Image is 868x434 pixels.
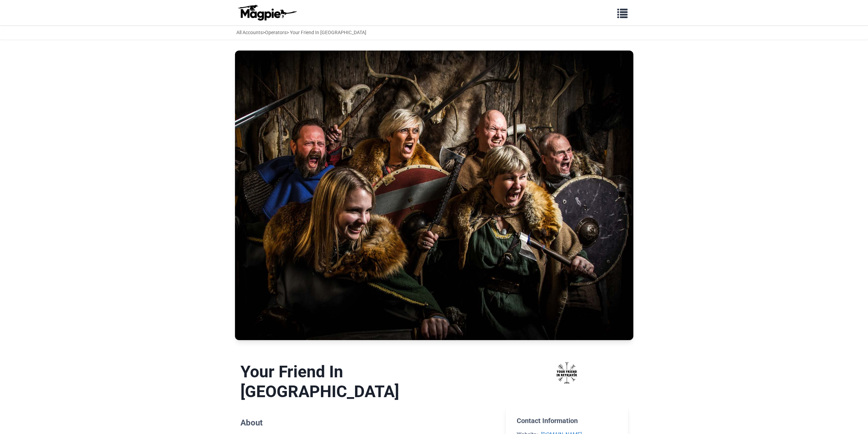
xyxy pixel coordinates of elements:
h2: Contact Information [517,417,617,425]
h1: Your Friend In [GEOGRAPHIC_DATA] [240,362,495,401]
img: logo-ab69f6fb50320c5b225c76a69d11143b.png [236,4,298,21]
a: All Accounts [236,30,263,35]
div: > > Your Friend In [GEOGRAPHIC_DATA] [236,29,366,36]
h2: About [240,418,495,428]
a: Operators [265,30,286,35]
img: Your Friend In Reykjavik banner [235,51,633,340]
img: Your Friend In Reykjavik logo [534,362,600,384]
